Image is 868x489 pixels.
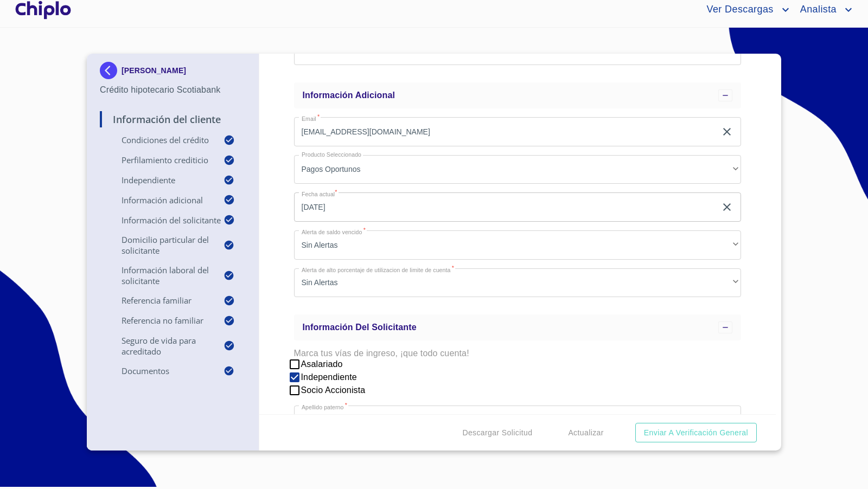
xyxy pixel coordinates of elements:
div: Información adicional [294,82,742,108]
button: account of current user [698,1,792,18]
p: Independiente [100,175,224,185]
p: [PERSON_NAME] [122,66,186,75]
button: Enviar a Verificación General [635,423,757,443]
button: Descargar Solicitud [458,423,537,443]
p: Crédito hipotecario Scotiabank [100,83,246,96]
p: Información del Solicitante [100,215,224,226]
p: Información Laboral del Solicitante [100,265,224,286]
span: Enviar a Verificación General [644,426,748,440]
p: Documentos [100,365,224,376]
p: Información del Cliente [100,113,246,126]
span: Ver Descargas [698,1,778,18]
span: Información adicional [303,91,395,100]
span: Socio Accionista [301,384,366,397]
span: Información del Solicitante [303,323,417,332]
div: Sin Alertas [294,230,742,260]
span: Descargar Solicitud [462,426,532,440]
p: Seguro de Vida para Acreditado [100,335,224,357]
p: Domicilio Particular del Solicitante [100,234,224,256]
div: Sin Alertas [294,268,742,298]
p: Referencia Familiar [100,295,224,306]
span: Asalariado [301,358,343,371]
span: Actualizar [568,426,603,440]
p: Condiciones del Crédito [100,134,224,145]
button: clear input [720,125,733,138]
img: Docupass spot blue [100,62,122,79]
span: Independiente [301,371,357,384]
span: Analista [792,1,842,18]
p: Información adicional [100,195,224,205]
p: Perfilamiento crediticio [100,155,224,165]
button: clear input [720,414,733,427]
button: account of current user [792,1,855,18]
div: Información del Solicitante [294,314,742,340]
div: [PERSON_NAME] [100,62,246,83]
div: Pagos Oportunos [294,155,742,184]
legend: Marca tus vías de ingreso, ¡que todo cuenta! [294,349,742,358]
button: Actualizar [564,423,608,443]
p: Referencia No Familiar [100,315,224,326]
